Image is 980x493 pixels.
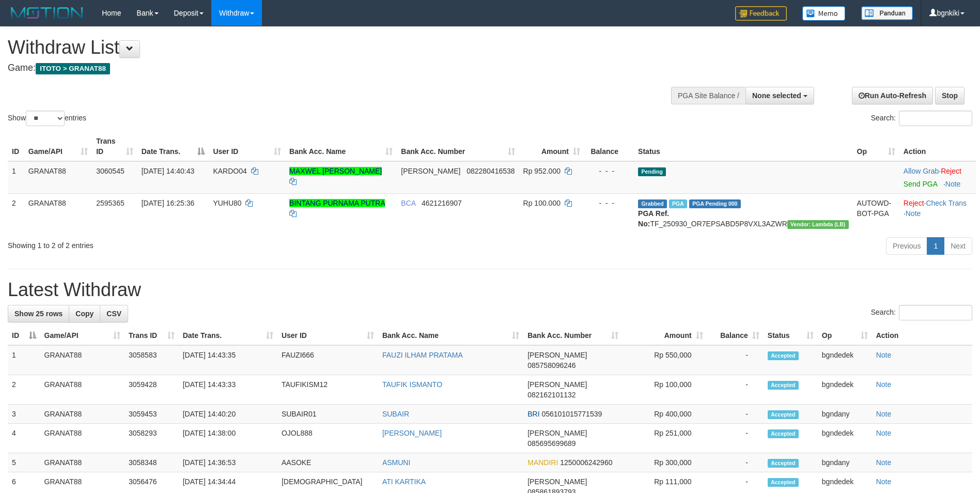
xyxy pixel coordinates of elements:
[707,326,764,345] th: Balance: activate to sort column ascending
[876,458,892,467] a: Note
[560,458,612,467] span: Copy 1250006242960 to clipboard
[277,345,378,375] td: FAUZI666
[886,237,927,255] a: Previous
[397,132,519,161] th: Bank Acc. Number: activate to sort column ascending
[40,424,125,453] td: GRANAT88
[927,237,944,255] a: 1
[872,326,972,345] th: Action
[8,453,40,472] td: 5
[787,220,849,229] span: Vendor URL: https://dashboard.q2checkout.com/secure
[634,132,852,161] th: Status
[623,424,707,453] td: Rp 251,000
[277,424,378,453] td: OJOL888
[125,424,179,453] td: 3058293
[277,375,378,405] td: TAUFIKISM12
[96,199,125,207] span: 2595365
[941,167,961,175] a: Reject
[179,424,277,453] td: [DATE] 14:38:00
[623,405,707,424] td: Rp 400,000
[745,87,814,104] button: None selected
[768,429,799,438] span: Accepted
[24,161,92,194] td: GRANAT88
[768,410,799,419] span: Accepted
[213,167,246,175] span: KARDO04
[382,477,426,486] a: ATI KARTIKA
[876,477,892,486] a: Note
[623,375,707,405] td: Rp 100,000
[584,132,634,161] th: Balance
[523,199,561,207] span: Rp 100.000
[8,345,40,375] td: 1
[213,199,241,207] span: YUHU80
[906,209,921,218] a: Note
[8,326,40,345] th: ID: activate to sort column descending
[36,63,110,74] span: ITOTO > GRANAT88
[401,199,415,207] span: BCA
[8,63,643,73] h4: Game:
[852,87,933,104] a: Run Auto-Refresh
[24,132,92,161] th: Game/API: activate to sort column ascending
[638,199,667,208] span: Grabbed
[904,180,937,188] a: Send PGA
[818,375,872,405] td: bgndedek
[378,326,523,345] th: Bank Acc. Name: activate to sort column ascending
[422,199,462,207] span: Copy 4621216907 to clipboard
[100,305,128,322] a: CSV
[541,410,602,418] span: Copy 056101015771539 to clipboard
[277,453,378,472] td: AASOKE
[8,161,24,194] td: 1
[209,132,285,161] th: User ID: activate to sort column ascending
[899,193,976,233] td: · ·
[944,237,972,255] a: Next
[8,111,86,126] label: Show entries
[671,87,745,104] div: PGA Site Balance /
[876,410,892,418] a: Note
[527,391,575,399] span: Copy 082162101132 to clipboard
[707,405,764,424] td: -
[623,345,707,375] td: Rp 550,000
[527,458,558,467] span: MANDIRI
[382,429,442,437] a: [PERSON_NAME]
[588,198,630,208] div: - - -
[179,405,277,424] td: [DATE] 14:40:20
[137,132,209,161] th: Date Trans.: activate to sort column descending
[588,166,630,176] div: - - -
[527,380,587,389] span: [PERSON_NAME]
[277,326,378,345] th: User ID: activate to sort column ascending
[125,326,179,345] th: Trans ID: activate to sort column ascending
[707,453,764,472] td: -
[871,305,972,320] label: Search:
[285,132,397,161] th: Bank Acc. Name: activate to sort column ascending
[8,424,40,453] td: 4
[519,132,584,161] th: Amount: activate to sort column ascending
[8,305,69,322] a: Show 25 rows
[75,310,94,318] span: Copy
[8,375,40,405] td: 2
[861,6,913,20] img: panduan.png
[669,199,687,208] span: Marked by bgndany
[707,424,764,453] td: -
[125,345,179,375] td: 3058583
[876,380,892,389] a: Note
[689,199,741,208] span: PGA Pending
[24,193,92,233] td: GRANAT88
[899,111,972,126] input: Search:
[277,405,378,424] td: SUBAIR01
[523,326,623,345] th: Bank Acc. Number: activate to sort column ascending
[707,345,764,375] td: -
[818,453,872,472] td: bgndany
[26,111,65,126] select: Showentries
[179,453,277,472] td: [DATE] 14:36:53
[40,453,125,472] td: GRANAT88
[179,375,277,405] td: [DATE] 14:43:33
[623,326,707,345] th: Amount: activate to sort column ascending
[382,410,409,418] a: SUBAIR
[768,459,799,468] span: Accepted
[899,161,976,194] td: ·
[8,405,40,424] td: 3
[523,167,561,175] span: Rp 952.000
[904,167,939,175] a: Allow Grab
[876,429,892,437] a: Note
[634,193,852,233] td: TF_250930_OR7EPSABD5P8VXL3AZWR
[401,167,460,175] span: [PERSON_NAME]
